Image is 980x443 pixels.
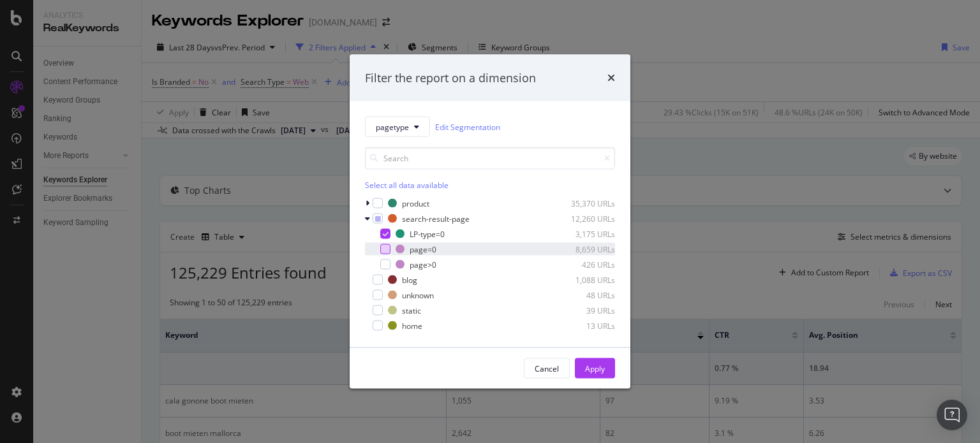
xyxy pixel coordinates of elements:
[553,228,615,239] div: 3,175 URLs
[402,198,429,208] div: product
[402,305,421,316] div: static
[553,259,615,270] div: 426 URLs
[365,147,615,170] input: Search
[376,121,409,132] span: pagetype
[402,274,417,285] div: blog
[553,289,615,300] div: 48 URLs
[575,358,615,379] button: Apply
[410,259,436,270] div: page>0
[553,320,615,331] div: 13 URLs
[553,274,615,285] div: 1,088 URLs
[524,358,570,379] button: Cancel
[350,54,630,389] div: modal
[553,243,615,254] div: 8,659 URLs
[435,120,500,133] a: Edit Segmentation
[585,363,605,374] div: Apply
[365,69,536,86] div: Filter the report on a dimension
[607,69,615,86] div: times
[535,363,559,374] div: Cancel
[553,305,615,316] div: 39 URLs
[402,320,422,331] div: home
[410,228,445,239] div: LP-type=0
[553,198,615,208] div: 35,370 URLs
[402,213,470,224] div: search-result-page
[365,117,430,137] button: pagetype
[402,289,434,300] div: unknown
[410,243,436,254] div: page=0
[365,180,615,191] div: Select all data available
[553,213,615,224] div: 12,260 URLs
[937,400,967,430] div: Open Intercom Messenger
